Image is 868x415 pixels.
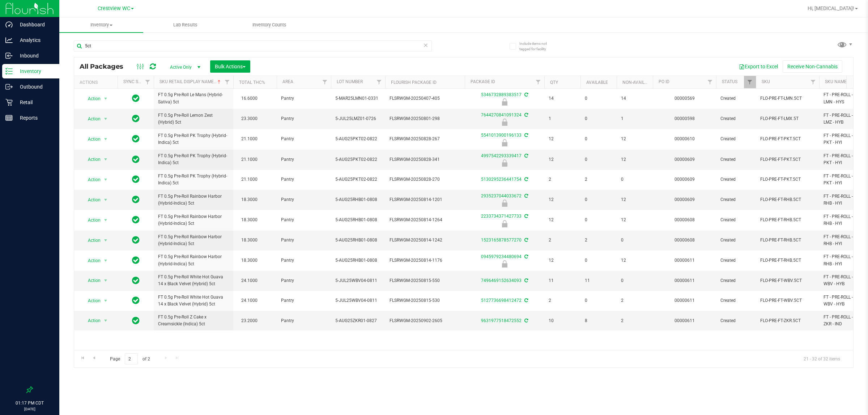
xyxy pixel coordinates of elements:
span: Sync from Compliance System [523,177,528,182]
span: Pantry [281,317,327,324]
label: Pin the sidebar to full width on large screens [26,386,33,393]
span: 5-AUG25ZKR01-0827 [335,317,381,324]
span: select [101,256,110,266]
span: Created [720,237,752,244]
span: 0 [621,176,648,183]
span: In Sync [132,194,140,205]
span: FLO-PRE-FT-RHB.5CT [760,196,815,203]
span: 12 [549,136,576,142]
span: Created [720,257,752,264]
a: Inventory Counts [227,17,311,33]
span: Inventory [59,22,143,28]
button: Bulk Actions [210,60,250,73]
span: 12 [621,156,648,163]
iframe: Resource center [7,357,29,379]
span: Created [720,176,752,183]
span: 2 [585,176,612,183]
a: 5130295236441754 [481,177,522,182]
span: 5-AUG25PKT02-0822 [335,136,381,142]
p: Reports [13,114,56,122]
span: FLSRWGM-20250814-1242 [390,237,460,244]
span: Crestview WC [98,5,130,12]
span: Sync from Compliance System [523,193,528,198]
span: Pantry [281,176,327,183]
span: FLSRWGM-20250814-1264 [390,217,460,223]
span: FLO-PRE-FT-RHB.5CT [760,237,815,244]
span: In Sync [132,316,140,326]
input: Search Package ID, Item Name, SKU, Lot or Part Number... [74,40,432,51]
span: Action [81,134,101,144]
a: Lot Number [337,79,363,84]
span: 5-AUG25RHB01-0808 [335,237,381,244]
span: 2 [549,297,576,304]
span: 2 [549,176,576,183]
a: 00000608 [675,217,695,222]
span: 0 [585,257,612,264]
span: FT 0.5g Pre-Roll Rainbow Harbor (Hybrid-Indica) 5ct [158,193,229,207]
span: 5-MAR25LMN01-0331 [335,95,381,102]
span: FLSRWGM-20250828-267 [390,136,460,142]
span: FLO-PRE-FT-RHB.5CT [760,217,815,223]
a: 00000610 [675,136,695,141]
span: 1 [549,115,576,122]
span: 12 [621,136,648,142]
a: 5127736698412472 [481,298,522,303]
span: 0 [585,297,612,304]
a: 2935237044033672 [481,193,522,198]
span: 21 - 32 of 32 items [798,353,846,364]
span: Action [81,175,101,185]
inline-svg: Analytics [5,37,13,44]
span: FLSRWGM-20250815-530 [390,297,460,304]
span: 14 [621,95,648,102]
span: Sync from Compliance System [523,278,528,283]
button: Receive Non-Cannabis [783,60,842,73]
span: FLO-PRE-FT-ZKR.5CT [760,317,815,324]
span: In Sync [132,154,140,164]
inline-svg: Retail [5,99,13,106]
div: Newly Received [464,200,545,207]
a: 00000598 [675,116,695,121]
a: 4997542293339417 [481,153,522,158]
div: Newly Received [464,260,545,268]
a: 5541013900196133 [481,133,522,138]
span: 0 [585,115,612,122]
span: select [101,195,110,205]
a: Filter [807,76,819,88]
span: 12 [621,196,648,203]
span: 12 [549,257,576,264]
span: In Sync [132,295,140,305]
span: 14 [549,95,576,102]
span: Pantry [281,115,327,122]
span: In Sync [132,235,140,245]
span: 12 [621,257,648,264]
span: Created [720,196,752,203]
p: Dashboard [13,20,56,29]
inline-svg: Inventory [5,68,13,75]
div: Newly Received [464,139,545,146]
span: 5-JUL25WBV04-0811 [335,277,381,284]
span: Sync from Compliance System [523,112,528,117]
span: Action [81,154,101,164]
span: Sync from Compliance System [523,318,528,323]
span: FT 0.5g Pre-Roll Rainbow Harbor (Hybrid-Indica) 5ct [158,253,229,267]
p: Outbound [13,82,56,91]
span: FLSRWGM-20250407-405 [390,95,460,102]
inline-svg: Inbound [5,52,13,59]
span: 23.3000 [238,114,261,124]
span: 0 [621,237,648,244]
span: 12 [621,217,648,223]
span: select [101,296,110,306]
span: 18.3000 [238,194,261,205]
span: FLO-PRE-FT-RHB.5CT [760,257,815,264]
span: Sync from Compliance System [523,214,528,219]
span: FLO-PRE-FT-PKT.5CT [760,156,815,163]
span: In Sync [132,215,140,225]
a: 9631977518472552 [481,318,522,323]
span: FT 0.5g Pre-Roll White Hot Guava 14 x Black Velvet (Hybrid) 5ct [158,294,229,308]
div: Newly Received [464,220,545,227]
span: Clear [423,40,428,50]
span: Pantry [281,277,327,284]
span: 21.1000 [238,174,261,185]
span: 0 [585,217,612,223]
span: Sync from Compliance System [523,133,528,138]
